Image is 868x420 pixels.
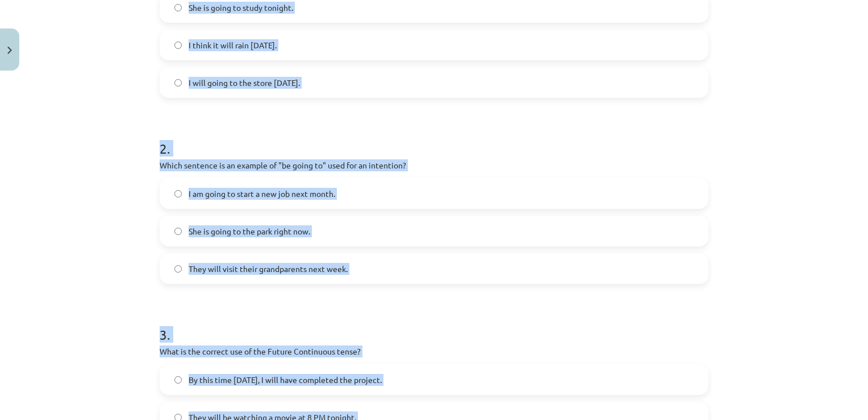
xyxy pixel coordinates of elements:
[160,121,708,156] h1: 2 .
[189,77,300,89] span: I will going to the store [DATE].
[189,225,310,237] span: She is going to the park right now.
[189,39,277,51] span: I think it will rain [DATE].
[189,2,293,14] span: She is going to study tonight.
[189,374,382,386] span: By this time [DATE], I will have completed the project.
[174,190,182,197] input: I am going to start a new job next month.
[174,4,182,11] input: She is going to study tonight.
[174,265,182,273] input: They will visit their grandparents next week.
[160,307,708,342] h1: 3 .
[160,159,708,171] p: Which sentence is an example of "be going to" used for an intention?
[174,42,182,49] input: I think it will rain [DATE].
[174,79,182,87] input: I will going to the store [DATE].
[174,228,182,235] input: She is going to the park right now.
[189,263,348,275] span: They will visit their grandparents next week.
[189,188,335,200] span: I am going to start a new job next month.
[160,345,708,357] p: What is the correct use of the Future Continuous tense?
[174,376,182,384] input: By this time [DATE], I will have completed the project.
[7,47,12,54] img: icon-close-lesson-0947bae3869378f0d4975bcd49f059093ad1ed9edebbc8119c70593378902aed.svg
